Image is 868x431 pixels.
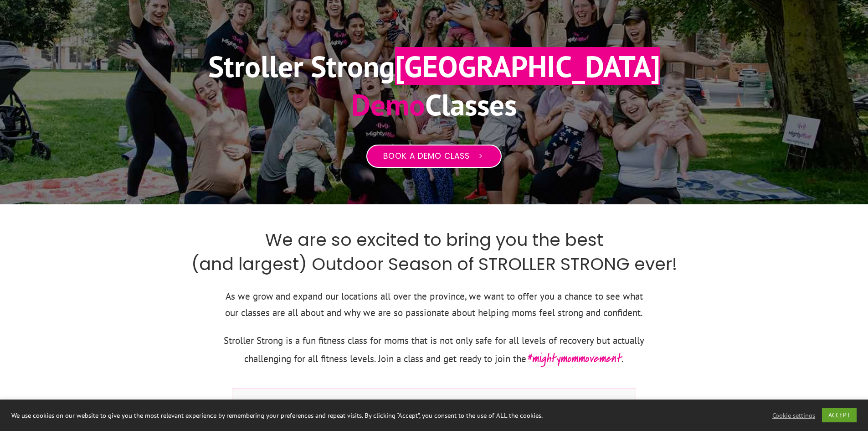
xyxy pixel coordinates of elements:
span: Book a Demo Class [383,151,470,161]
div: We use cookies on our website to give you the most relevant experience by remembering your prefer... [11,411,603,420]
font: (and largest) Outdoor Season of STROLLER STRONG ever! [191,252,677,276]
a: Cookie settings [772,411,815,420]
a: Book a Demo Class [366,145,502,168]
a: ACCEPT [822,408,857,422]
font: As we grow and expand our locations all over the province, we want to offer you a chance to see w... [225,290,643,319]
span: Demo [351,85,425,124]
h1: Stroller Strong Classes [208,47,660,135]
span: #mightymommovement [526,350,621,367]
span: [GEOGRAPHIC_DATA] [395,47,660,85]
font: We are so excited to bring you the best [265,228,603,252]
font: Stroller Strong is a fun fitness class for moms that is not only safe for all levels of recovery ... [224,334,644,365]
